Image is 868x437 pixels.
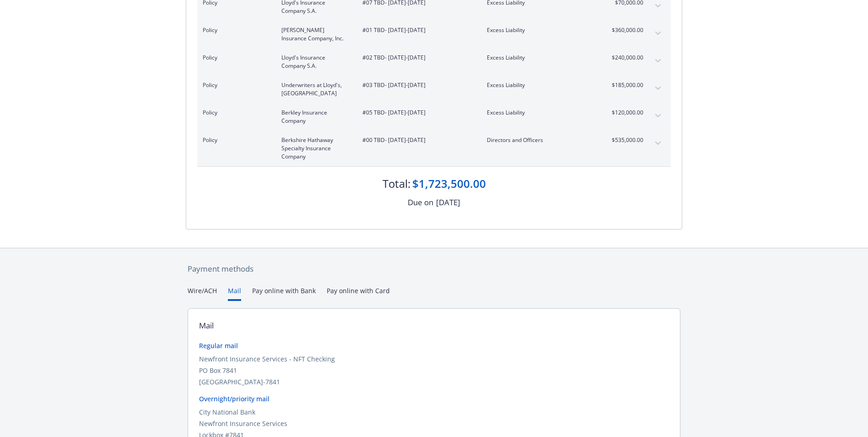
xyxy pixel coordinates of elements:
button: Mail [228,286,241,301]
span: $240,000.00 [609,54,643,62]
span: Directors and Officers [487,136,594,144]
button: Pay online with Bank [252,286,316,301]
span: Policy [203,54,267,62]
div: Total: [383,176,410,191]
button: expand content [651,109,665,123]
span: [PERSON_NAME] Insurance Company, Inc. [281,26,348,43]
span: #03 TBD - [DATE]-[DATE] [362,81,472,89]
span: #05 TBD - [DATE]-[DATE] [362,109,472,117]
span: #00 TBD - [DATE]-[DATE] [362,136,472,144]
span: Excess Liability [487,54,594,62]
span: Berkshire Hathaway Specialty Insurance Company [281,136,348,161]
span: Policy [203,109,267,117]
div: Mail [199,320,214,332]
button: expand content [651,54,665,68]
div: Newfront Insurance Services - NFT Checking [199,354,669,364]
div: PolicyBerkley Insurance Company#05 TBD- [DATE]-[DATE]Excess Liability$120,000.00expand content [197,103,671,131]
div: PolicyBerkshire Hathaway Specialty Insurance Company#00 TBD- [DATE]-[DATE]Directors and Officers$... [197,131,671,166]
div: $1,723,500.00 [412,176,486,191]
span: Excess Liability [487,109,594,117]
div: [DATE] [436,197,460,208]
div: Overnight/priority mail [199,394,669,404]
div: Newfront Insurance Services [199,419,669,428]
span: $535,000.00 [609,136,643,144]
button: Wire/ACH [188,286,217,301]
span: Excess Liability [487,26,594,34]
span: Berkley Insurance Company [281,109,348,125]
span: Underwriters at Lloyd's, [GEOGRAPHIC_DATA] [281,81,348,98]
div: Regular mail [199,341,669,350]
button: expand content [651,81,665,96]
span: #02 TBD - [DATE]-[DATE] [362,54,472,62]
span: Excess Liability [487,81,594,89]
div: PolicyLloyd's Insurance Company S.A.#02 TBD- [DATE]-[DATE]Excess Liability$240,000.00expand content [197,48,671,76]
span: #01 TBD - [DATE]-[DATE] [362,26,472,34]
div: PolicyUnderwriters at Lloyd's, [GEOGRAPHIC_DATA]#03 TBD- [DATE]-[DATE]Excess Liability$185,000.00... [197,76,671,103]
span: $360,000.00 [609,26,643,34]
div: City National Bank [199,407,669,417]
div: [GEOGRAPHIC_DATA]-7841 [199,377,669,387]
span: Policy [203,136,267,144]
div: Payment methods [188,263,680,275]
span: $120,000.00 [609,109,643,117]
button: Pay online with Card [327,286,390,301]
button: expand content [651,26,665,41]
span: $185,000.00 [609,81,643,89]
div: Due on [408,197,433,208]
span: Policy [203,81,267,89]
button: expand content [651,136,665,151]
div: PO Box 7841 [199,366,669,375]
div: Policy[PERSON_NAME] Insurance Company, Inc.#01 TBD- [DATE]-[DATE]Excess Liability$360,000.00expan... [197,21,671,48]
span: Lloyd's Insurance Company S.A. [281,54,348,70]
span: Policy [203,26,267,34]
